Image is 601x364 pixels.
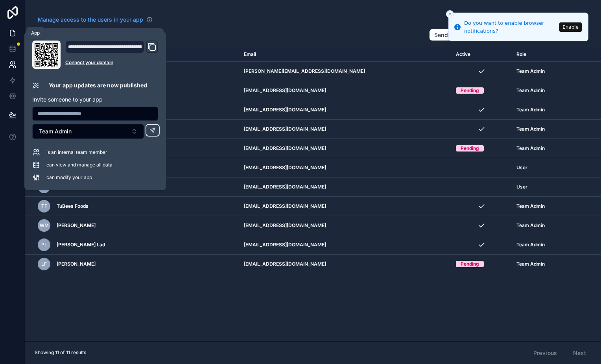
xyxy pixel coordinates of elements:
td: [PERSON_NAME][EMAIL_ADDRESS][DOMAIN_NAME] [239,62,451,81]
th: Email [239,47,451,62]
td: [EMAIL_ADDRESS][DOMAIN_NAME] [239,100,451,120]
span: Team Admin [516,145,545,152]
span: can modify your app [46,174,92,181]
td: [EMAIL_ADDRESS][DOMAIN_NAME] [239,158,451,177]
span: User [516,164,527,171]
th: Active [451,47,512,62]
td: [EMAIL_ADDRESS][DOMAIN_NAME] [239,255,451,274]
button: Send invite [PERSON_NAME] [429,29,519,41]
td: [EMAIL_ADDRESS][DOMAIN_NAME] [239,120,451,139]
td: [EMAIL_ADDRESS][DOMAIN_NAME] [239,216,451,235]
div: Pending [461,261,479,267]
div: App [31,30,40,36]
span: Team Admin [516,107,545,113]
span: Manage access to the users in your app [38,16,143,24]
div: Do you want to enable browser notifications? [464,19,557,35]
div: Pending [461,87,479,94]
span: WM [40,222,49,229]
span: is an internal team member [46,149,107,155]
p: Your app updates are now published [49,81,147,89]
span: PL [41,242,47,248]
td: [EMAIL_ADDRESS][DOMAIN_NAME] [239,81,451,100]
span: Team Admin [516,87,545,94]
span: [PERSON_NAME] [57,222,96,229]
span: LF [41,261,47,267]
span: Team Admin [516,261,545,267]
td: [EMAIL_ADDRESS][DOMAIN_NAME] [239,197,451,216]
span: Team Admin [516,68,545,74]
span: TF [41,203,47,209]
button: Select Button [32,124,144,139]
button: Enable [559,22,582,32]
span: [PERSON_NAME] [57,261,96,267]
span: Showing 11 of 11 results [35,349,86,356]
td: [EMAIL_ADDRESS][DOMAIN_NAME] [239,235,451,255]
p: Invite someone to your app [32,96,158,103]
div: Domain and Custom Link [65,41,158,69]
a: Connect your domain [65,59,158,66]
span: TuBees Foods [57,203,88,209]
span: Team Admin [39,127,72,135]
a: Manage access to the users in your app [38,16,153,24]
span: User [516,184,527,190]
td: [EMAIL_ADDRESS][DOMAIN_NAME] [239,139,451,158]
span: Team Admin [516,126,545,132]
span: [PERSON_NAME] Lad [57,242,105,248]
span: Team Admin [516,203,545,209]
span: can view and manage all data [46,162,112,168]
th: Role [512,47,573,62]
span: Team Admin [516,222,545,229]
div: scrollable content [25,47,601,341]
td: [EMAIL_ADDRESS][DOMAIN_NAME] [239,177,451,197]
div: Pending [461,145,479,152]
button: Close toast [446,10,454,18]
span: Team Admin [516,242,545,248]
